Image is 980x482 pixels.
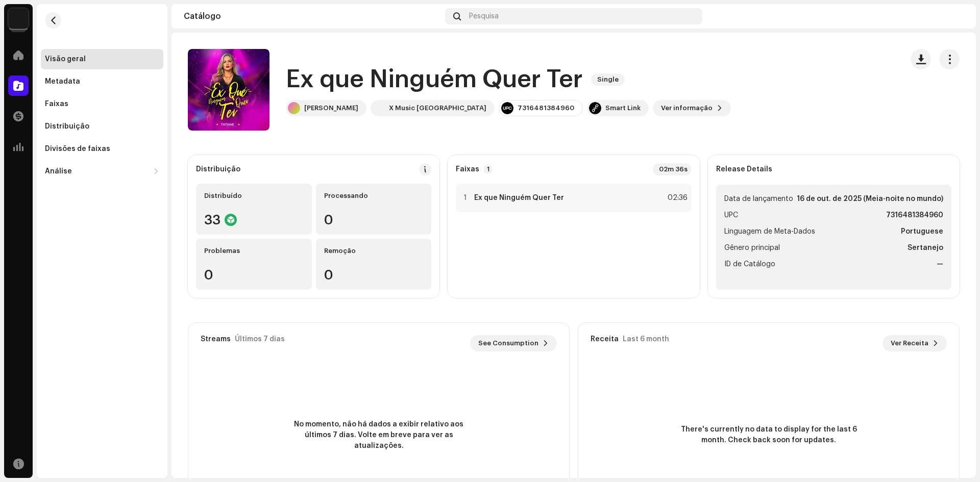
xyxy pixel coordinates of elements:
div: Distribuído [204,192,304,200]
div: Distribuição [196,165,240,173]
span: No momento, não há dados a exibir relativo aos últimos 7 dias. Volte em breve para ver as atualiz... [287,419,471,451]
re-m-nav-item: Metadata [41,71,163,92]
div: Distribuição [45,122,89,131]
strong: Sertanejo [908,242,943,254]
strong: Portuguese [901,225,943,238]
img: 1f2b971a-ccf7-490a-a4de-fed23a0b5eb4 [947,8,964,24]
div: Análise [45,167,72,175]
strong: Release Details [716,165,772,173]
strong: 16 de out. de 2025 (Meia-noite no mundo) [797,193,943,205]
div: Divisões de faixas [45,145,110,153]
strong: 7316481384960 [886,209,943,221]
div: Catálogo [184,12,441,20]
span: UPC [724,209,738,221]
strong: — [937,258,943,270]
re-m-nav-item: Visão geral [41,49,163,69]
div: Faixas [45,100,68,108]
p-badge: 1 [483,165,493,174]
div: 7316481384960 [518,104,574,112]
h1: Ex que Ninguém Quer Ter [286,63,583,96]
button: See Consumption [470,335,557,351]
strong: Faixas [456,165,479,173]
div: Problemas [204,247,304,255]
div: Last 6 month [623,335,669,343]
span: Linguagem de Meta-Dados [724,225,815,238]
div: X Music [GEOGRAPHIC_DATA] [389,104,486,112]
re-m-nav-item: Distribuição [41,116,163,137]
span: Gênero principal [724,242,780,254]
div: Últimos 7 dias [235,335,285,343]
div: [PERSON_NAME] [304,104,358,112]
span: There's currently no data to display for the last 6 month. Check back soon for updates. [677,424,861,446]
div: Remoção [324,247,424,255]
span: Pesquisa [469,12,499,20]
img: 1acc3aa1-1ce2-45ac-9424-89a1baf97c8b [373,102,385,114]
div: Smart Link [605,104,641,112]
button: Ver Receita [883,335,947,351]
div: Receita [591,335,619,343]
span: Ver Receita [891,333,928,353]
div: Metadata [45,78,80,86]
div: Processando [324,192,424,200]
div: Visão geral [45,55,86,63]
re-m-nav-dropdown: Análise [41,161,163,182]
span: Ver informação [661,98,713,118]
re-m-nav-item: Faixas [41,94,163,114]
button: Ver informação [653,100,731,116]
div: Streams [201,335,231,343]
span: Data de lançamento [724,193,793,205]
div: 02m 36s [653,163,692,175]
span: See Consumption [478,333,538,353]
img: c86870aa-2232-4ba3-9b41-08f587110171 [8,8,29,29]
span: ID de Catálogo [724,258,775,270]
div: 02:36 [665,192,688,204]
re-m-nav-item: Divisões de faixas [41,139,163,159]
span: Single [591,73,625,86]
strong: Ex que Ninguém Quer Ter [474,194,564,202]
